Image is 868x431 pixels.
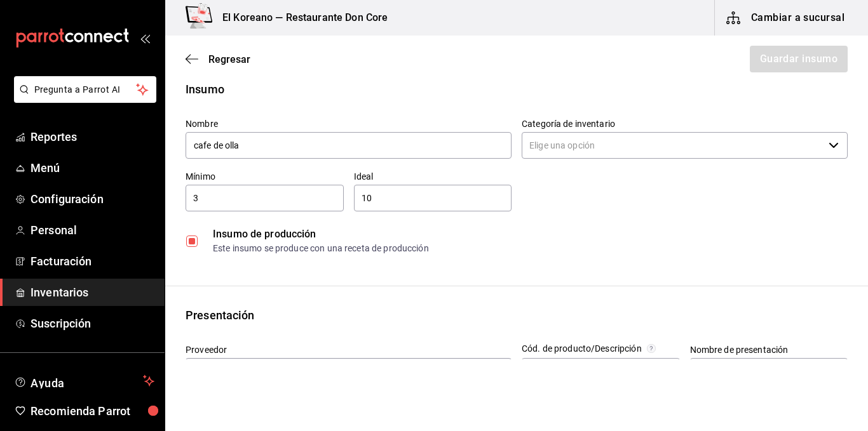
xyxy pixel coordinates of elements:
div: Este insumo se produce con una receta de producción [213,242,847,255]
span: Menú [31,159,154,176]
input: Opcional [522,358,680,385]
input: Elige una opción [522,132,824,159]
a: Pregunta a Parrot AI [9,92,156,105]
button: Pregunta a Parrot AI [14,76,156,103]
div: Insumo [186,81,848,98]
input: 0 [186,190,344,206]
span: Recomienda Parrot [31,402,154,420]
div: Insumo de producción [213,227,847,242]
label: Nombre de presentación [690,345,848,354]
span: Suscripción [31,315,154,332]
button: Regresar [186,53,250,65]
h3: El Koreano — Restaurante Don Core [212,10,388,25]
label: Categoría de inventario [522,119,848,128]
span: Configuración [31,190,154,208]
input: Opcional [690,358,848,385]
span: Reportes [31,128,154,145]
span: Pregunta a Parrot AI [34,83,137,96]
span: Regresar [208,53,250,65]
div: Cód. de producto/Descripción [522,344,642,353]
span: Facturación [31,253,154,270]
input: Ver todos [186,358,487,385]
span: Ayuda [31,373,138,388]
label: Ideal [354,172,512,181]
span: Inventarios [31,284,154,301]
label: Proveedor [186,345,512,354]
input: 0 [354,190,512,206]
div: Presentación [186,307,848,324]
input: Ingresa el nombre de tu insumo [186,132,512,159]
label: Mínimo [186,172,344,181]
label: Nombre [186,119,512,128]
span: Personal [31,222,154,239]
button: open_drawer_menu [140,33,150,43]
